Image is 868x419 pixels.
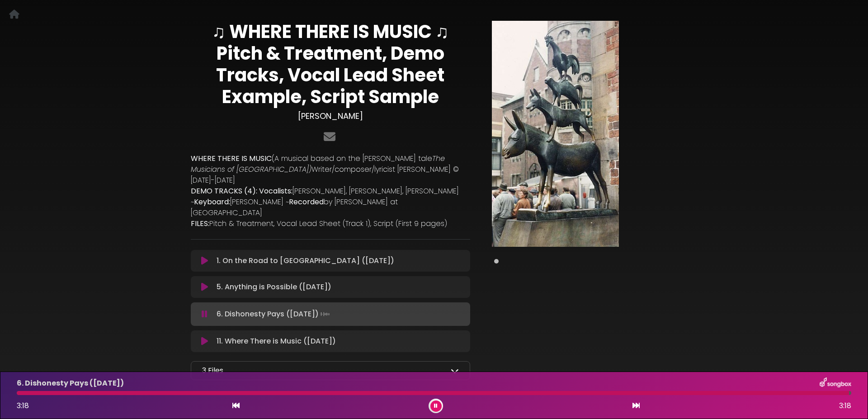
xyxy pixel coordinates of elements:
[191,218,209,229] strong: FILES:
[202,365,223,376] p: 3 Files
[191,218,470,229] p: Pitch & Treatment, Vocal Lead Sheet (Track 1), Script (First 9 pages)
[839,400,851,411] span: 3:18
[217,336,336,347] p: 11. Where There is Music ([DATE])
[217,255,394,266] p: 1. On the Road to [GEOGRAPHIC_DATA] ([DATE])
[191,186,292,196] strong: DEMO TRACKS (4): Vocalists:
[191,153,445,174] em: The Musicians of [GEOGRAPHIC_DATA])
[17,378,124,389] p: 6. Dishonesty Pays ([DATE])
[191,21,470,108] h1: ♫ WHERE THERE IS MUSIC ♫ Pitch & Treatment, Demo Tracks, Vocal Lead Sheet Example, Script Sample
[217,308,331,320] p: 6. Dishonesty Pays ([DATE])
[319,308,331,320] img: waveform4.gif
[217,282,331,292] p: 5. Anything is Possible ([DATE])
[820,377,851,389] img: songbox-logo-white.png
[191,186,470,218] p: [PERSON_NAME], [PERSON_NAME], [PERSON_NAME] ~ [PERSON_NAME] ~ by [PERSON_NAME] at [GEOGRAPHIC_DATA]
[492,21,619,247] img: Main Media
[17,400,29,411] span: 3:18
[194,197,230,207] strong: Keyboard:
[191,111,470,121] h3: [PERSON_NAME]
[289,197,324,207] strong: Recorded
[191,153,272,164] strong: WHERE THERE IS MUSIC
[191,153,470,186] p: (A musical based on the [PERSON_NAME] tale Writer/composer/lyricist [PERSON_NAME] © [DATE]-[DATE]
